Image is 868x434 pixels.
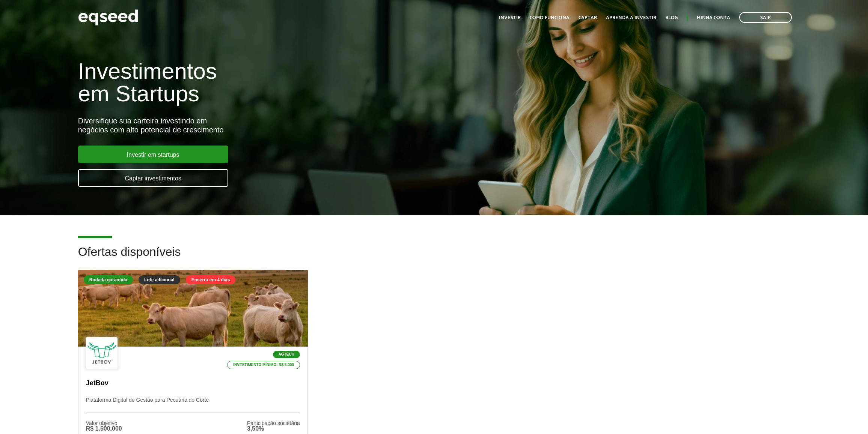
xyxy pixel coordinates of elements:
[273,351,300,358] p: Agtech
[86,426,122,432] div: R$ 1.500.000
[227,361,300,369] p: Investimento mínimo: R$ 5.000
[86,420,122,426] div: Valor objetivo
[78,169,228,187] a: Captar investimentos
[78,245,790,270] h2: Ofertas disponíveis
[606,15,656,20] a: Aprenda a investir
[86,397,300,413] p: Plataforma Digital de Gestão para Pecuária de Corte
[86,379,300,387] p: JetBov
[78,60,501,105] h1: Investimentos em Startups
[247,420,300,426] div: Participação societária
[697,15,730,20] a: Minha conta
[139,275,180,284] div: Lote adicional
[530,15,570,20] a: Como funciona
[247,426,300,432] div: 3,50%
[186,275,236,284] div: Encerra em 4 dias
[78,146,228,163] a: Investir em startups
[84,275,133,284] div: Rodada garantida
[739,12,792,23] a: Sair
[78,116,501,134] div: Diversifique sua carteira investindo em negócios com alto potencial de crescimento
[499,15,521,20] a: Investir
[579,15,597,20] a: Captar
[665,15,678,20] a: Blog
[78,8,138,27] img: EqSeed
